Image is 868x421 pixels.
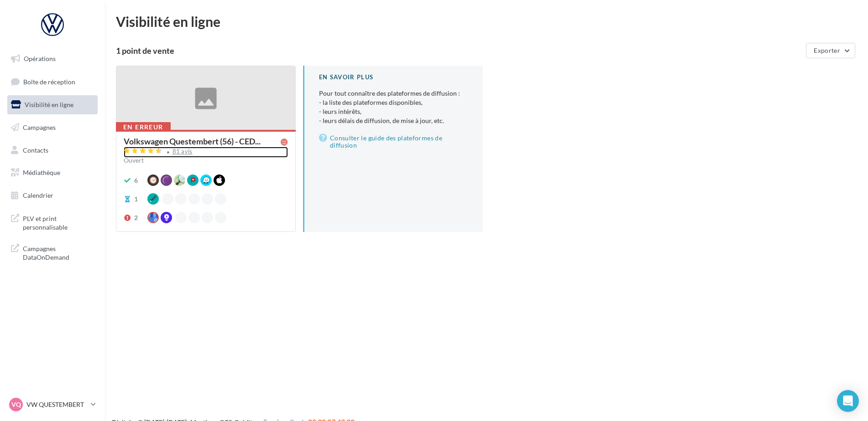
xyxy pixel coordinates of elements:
[5,118,99,137] a: Campagnes
[5,239,99,266] a: Campagnes DataOnDemand
[837,390,859,412] div: Open Intercom Messenger
[23,212,94,232] span: PLV et print personnalisable
[116,122,171,132] div: En erreur
[23,77,75,85] span: Boîte de réception
[319,98,468,107] li: - la liste des plateformes disponibles,
[25,101,73,108] span: Visibilité en ligne
[5,186,99,205] a: Calendrier
[319,73,468,82] div: En savoir plus
[5,209,99,236] a: PLV et print personnalisable
[5,141,99,160] a: Contacts
[23,146,48,154] span: Contacts
[5,49,99,68] a: Opérations
[5,72,99,92] a: Boîte de réception
[24,55,56,62] span: Opérations
[7,396,98,413] a: VQ VW QUESTEMBERT
[319,116,468,125] li: - leurs délais de diffusion, de mise à jour, etc.
[116,15,857,28] div: Visibilité en ligne
[134,195,138,204] div: 1
[319,107,468,116] li: - leurs intérêts,
[319,133,468,151] a: Consulter le guide des plateformes de diffusion
[806,43,855,58] button: Exporter
[5,95,99,114] a: Visibilité en ligne
[134,176,138,185] div: 6
[23,123,56,131] span: Campagnes
[134,213,138,222] div: 2
[173,149,193,154] div: 81 avis
[5,163,99,182] a: Médiathèque
[26,400,87,409] p: VW QUESTEMBERT
[124,147,288,158] a: 81 avis
[814,46,840,54] span: Exporter
[319,89,468,125] p: Pour tout connaître des plateformes de diffusion :
[116,46,802,55] div: 1 point de vente
[23,191,53,199] span: Calendrier
[124,137,261,145] span: Volkswagen Questembert (56) - CED...
[23,242,94,262] span: Campagnes DataOnDemand
[11,400,21,409] span: VQ
[124,156,144,164] span: Ouvert
[23,169,60,176] span: Médiathèque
